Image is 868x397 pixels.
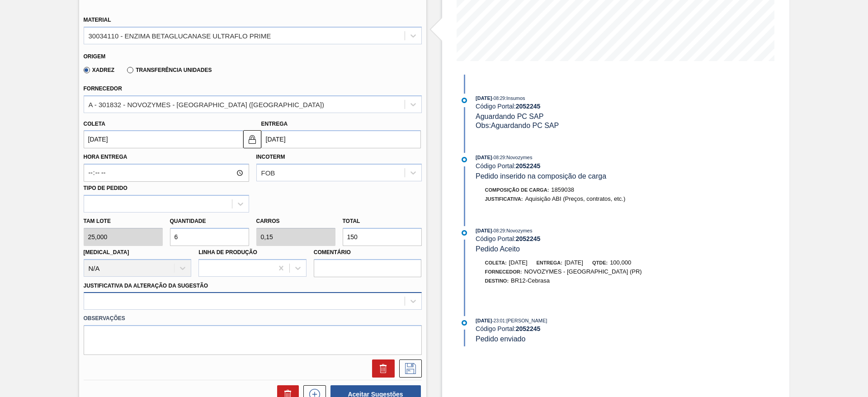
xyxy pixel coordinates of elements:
span: Composição de Carga : [485,187,549,193]
span: [DATE] [476,228,492,233]
span: Justificativa: [485,196,523,202]
span: - 23:01 [492,318,505,323]
img: atual [462,157,467,162]
span: : Novozymes [505,228,533,233]
span: Qtde: [592,260,608,265]
div: Salvar Sugestão [395,359,422,378]
label: Origem [84,53,106,60]
span: : Insumos [505,95,525,101]
div: Código Portal: [476,325,690,332]
span: Aguardando PC SAP [476,113,543,120]
span: [DATE] [476,318,492,323]
span: 1859038 [551,186,574,193]
div: Código Portal: [476,162,690,170]
label: Tam lote [84,215,163,228]
label: Carros [256,218,280,224]
div: Código Portal: [476,235,690,242]
label: Observações [84,312,422,325]
div: Excluir Sugestão [368,359,395,378]
label: Coleta [84,121,105,127]
label: Transferência Unidades [127,67,212,73]
span: NOVOZYMES - [GEOGRAPHIC_DATA] (PR) [524,268,642,275]
span: Aquisição ABI (Preços, contratos, etc.) [525,195,625,202]
label: Xadrez [84,67,115,73]
span: Coleta: [485,260,507,265]
label: Justificativa da Alteração da Sugestão [84,283,208,289]
strong: 2052245 [516,103,541,110]
span: Pedido enviado [476,335,525,343]
span: Destino: [485,278,509,284]
span: BR12-Cebrasa [511,277,550,284]
label: Material [84,17,111,23]
div: FOB [261,169,275,177]
strong: 2052245 [516,162,541,170]
span: Pedido Aceito [476,245,520,253]
img: locked [247,134,258,145]
span: : [PERSON_NAME] [505,318,547,323]
span: Obs: Aguardando PC SAP [476,122,559,129]
span: [DATE] [476,155,492,160]
span: : Novozymes [505,155,533,160]
button: locked [243,130,261,148]
span: [DATE] [476,95,492,101]
label: Fornecedor [84,85,122,92]
span: - 08:29 [492,228,505,233]
div: A - 301832 - NOVOZYMES - [GEOGRAPHIC_DATA] ([GEOGRAPHIC_DATA]) [89,100,325,108]
span: - 08:29 [492,96,505,101]
label: [MEDICAL_DATA] [84,249,129,255]
span: [DATE] [565,259,583,266]
span: - 08:29 [492,155,505,160]
input: dd/mm/yyyy [84,130,243,148]
label: Hora Entrega [84,151,249,164]
span: Pedido inserido na composição de carga [476,172,606,180]
label: Entrega [261,121,288,127]
label: Comentário [314,246,422,259]
span: Fornecedor: [485,269,522,274]
input: dd/mm/yyyy [261,130,421,148]
span: Entrega: [537,260,562,265]
img: atual [462,98,467,103]
img: atual [462,320,467,326]
div: 30034110 - ENZIMA BETAGLUCANASE ULTRAFLO PRIME [89,32,271,39]
strong: 2052245 [516,325,541,332]
label: Linha de Produção [198,249,257,255]
label: Total [343,218,360,224]
span: 100,000 [610,259,631,266]
div: Código Portal: [476,103,690,110]
strong: 2052245 [516,235,541,242]
img: atual [462,230,467,236]
label: Quantidade [170,218,206,224]
label: Tipo de pedido [84,185,127,191]
span: [DATE] [509,259,528,266]
label: Incoterm [256,154,285,160]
